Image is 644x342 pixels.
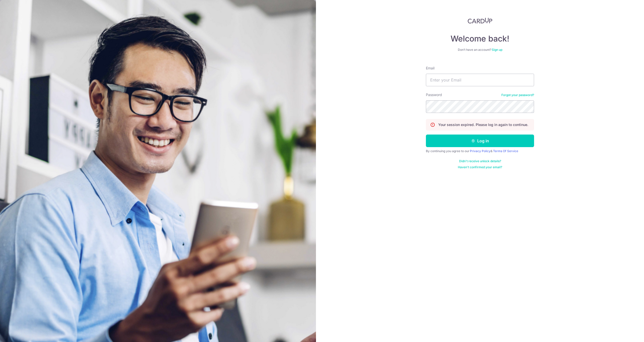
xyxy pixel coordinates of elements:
[426,74,534,86] input: Enter your Email
[459,159,501,163] a: Didn't receive unlock details?
[426,149,534,153] div: By continuing you agree to our &
[426,66,434,71] label: Email
[426,135,534,147] button: Log in
[501,93,534,97] a: Forgot your password?
[470,149,491,153] a: Privacy Policy
[458,165,502,169] a: Haven't confirmed your email?
[468,18,492,24] img: CardUp Logo
[438,122,528,127] p: Your session expired. Please log in again to continue.
[493,149,518,153] a: Terms Of Service
[426,34,534,44] h4: Welcome back!
[426,48,534,52] div: Don’t have an account?
[426,92,442,97] label: Password
[492,48,502,52] a: Sign up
